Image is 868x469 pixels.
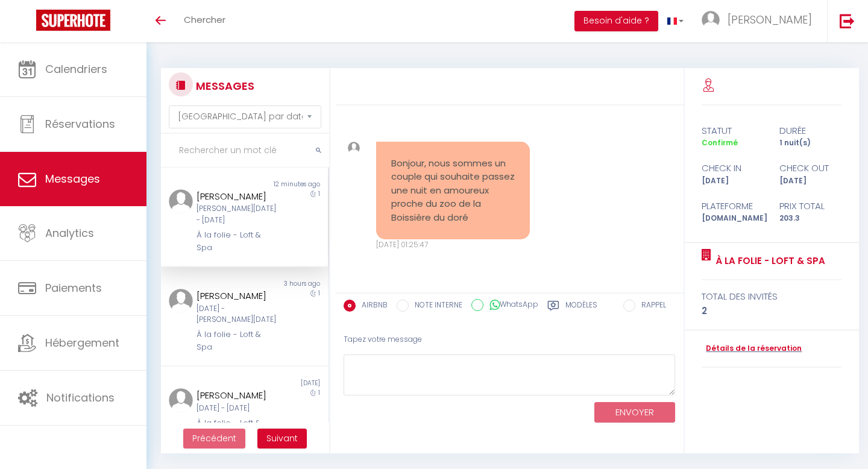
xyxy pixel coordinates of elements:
[161,134,329,168] input: Rechercher un mot clé
[197,417,278,442] div: À la folie - Loft & Spa
[193,72,254,99] h3: MESSAGES
[409,300,462,313] label: NOTE INTERNE
[728,12,812,27] span: [PERSON_NAME]
[45,116,115,131] span: Réservations
[772,137,849,149] div: 1 nuit(s)
[45,225,94,241] span: Analytics
[197,203,278,226] div: [PERSON_NAME][DATE] - [DATE]
[197,329,278,353] div: À la folie - Loft & Spa
[840,13,855,28] img: logout
[244,180,327,189] div: 12 minutes ago
[711,254,825,268] a: À la folie - Loft & Spa
[772,213,849,224] div: 203.3
[169,289,193,313] img: ...
[184,13,225,26] span: Chercher
[45,335,119,350] span: Hébergement
[318,189,320,198] span: 1
[694,213,772,224] div: [DOMAIN_NAME]
[183,429,245,449] button: Previous
[348,142,360,154] img: ...
[702,11,720,29] img: ...
[197,289,278,303] div: [PERSON_NAME]
[244,279,327,289] div: 3 hours ago
[266,432,298,444] span: Suivant
[45,61,107,77] span: Calendriers
[694,124,772,138] div: statut
[772,175,849,187] div: [DATE]
[197,229,278,254] div: À la folie - Loft & Spa
[169,189,193,213] img: ...
[45,171,100,186] span: Messages
[45,280,102,295] span: Paiements
[574,11,658,31] button: Besoin d'aide ?
[46,390,115,405] span: Notifications
[257,429,307,449] button: Next
[635,300,666,313] label: RAPPEL
[391,157,515,225] pre: Bonjour, nous sommes un couple qui souhaite passez une nuit en amoureux proche du zoo de la Boiss...
[36,10,110,31] img: Super Booking
[169,388,193,412] img: ...
[318,388,320,397] span: 1
[356,300,388,313] label: AIRBNB
[772,161,849,175] div: check out
[376,239,530,251] div: [DATE] 01:25:47
[694,175,772,187] div: [DATE]
[197,303,278,326] div: [DATE] - [PERSON_NAME][DATE]
[772,124,849,138] div: durée
[344,325,676,354] div: Tapez votre message
[702,289,841,304] div: total des invités
[192,432,236,444] span: Précédent
[702,343,802,354] a: Détails de la réservation
[197,403,278,414] div: [DATE] - [DATE]
[702,304,841,318] div: 2
[244,379,327,388] div: [DATE]
[702,137,738,148] span: Confirmé
[197,388,278,403] div: [PERSON_NAME]
[483,299,538,312] label: WhatsApp
[197,189,278,204] div: [PERSON_NAME]
[694,161,772,175] div: check in
[318,289,320,298] span: 1
[694,199,772,213] div: Plateforme
[772,199,849,213] div: Prix total
[565,300,597,315] label: Modèles
[594,402,675,423] button: ENVOYER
